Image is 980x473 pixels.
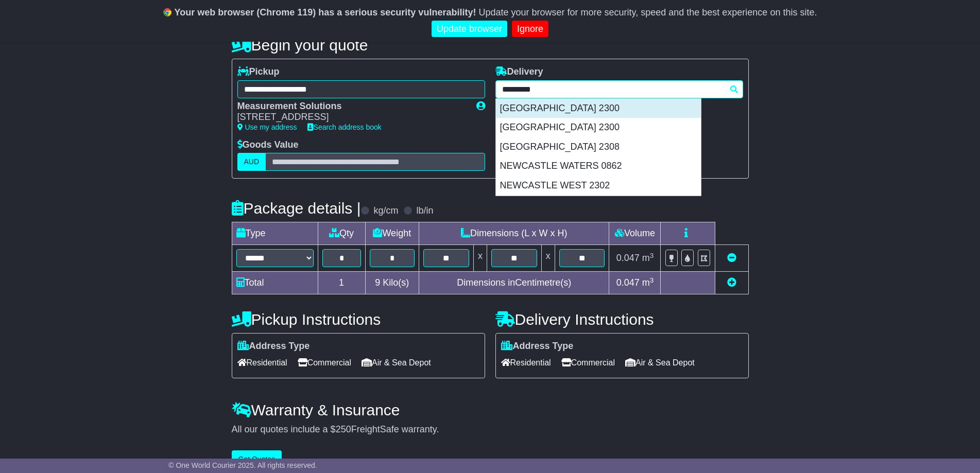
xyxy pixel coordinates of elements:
label: lb/in [416,205,433,217]
span: 250 [336,424,351,434]
div: [GEOGRAPHIC_DATA] 2308 [496,137,701,157]
typeahead: Please provide city [495,80,743,98]
label: Goods Value [237,139,299,151]
span: Air & Sea Depot [362,355,431,371]
label: AUD [237,153,266,171]
td: Volume [609,222,661,245]
h4: Package details | [232,200,361,217]
a: Remove this item [727,253,736,263]
button: Get Quotes [232,450,282,468]
span: 0.047 [616,277,640,288]
div: [GEOGRAPHIC_DATA] 2300 [496,99,701,118]
span: m [642,253,654,263]
label: kg/cm [373,205,398,217]
span: Residential [237,355,287,371]
div: All our quotes include a $ FreightSafe warranty. [232,424,749,435]
td: Dimensions (L x W x H) [419,222,609,245]
b: Your web browser (Chrome 119) has a serious security vulnerability! [175,7,476,17]
h4: Delivery Instructions [495,311,749,328]
div: [GEOGRAPHIC_DATA] 2300 [496,118,701,137]
td: Dimensions in Centimetre(s) [419,272,609,294]
td: x [473,245,487,272]
label: Address Type [237,341,310,352]
td: Qty [318,222,365,245]
span: Air & Sea Depot [625,355,695,371]
span: Commercial [561,355,615,371]
h4: Begin your quote [232,37,749,54]
div: NEWCASTLE WATERS 0862 [496,156,701,176]
a: Use my address [237,123,297,131]
a: Add new item [727,277,736,288]
td: x [541,245,555,272]
div: Measurement Solutions [237,101,466,112]
td: Type [232,222,318,245]
span: Commercial [298,355,351,371]
a: Update browser [432,21,507,38]
label: Pickup [237,66,280,78]
sup: 3 [650,276,654,284]
td: Total [232,272,318,294]
h4: Warranty & Insurance [232,401,749,418]
td: Weight [365,222,419,245]
span: Residential [501,355,551,371]
span: Update your browser for more security, speed and the best experience on this site. [478,7,817,17]
a: Search address book [307,123,382,131]
label: Address Type [501,341,574,352]
div: NEWCASTLE WEST 2302 [496,176,701,196]
label: Delivery [495,66,543,78]
td: 1 [318,272,365,294]
span: m [642,277,654,288]
div: [STREET_ADDRESS] [237,112,466,123]
sup: 3 [650,252,654,259]
span: 0.047 [616,253,640,263]
h4: Pickup Instructions [232,311,485,328]
span: 9 [375,277,380,288]
span: © One World Courier 2025. All rights reserved. [168,461,317,469]
td: Kilo(s) [365,272,419,294]
a: Ignore [512,21,548,38]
